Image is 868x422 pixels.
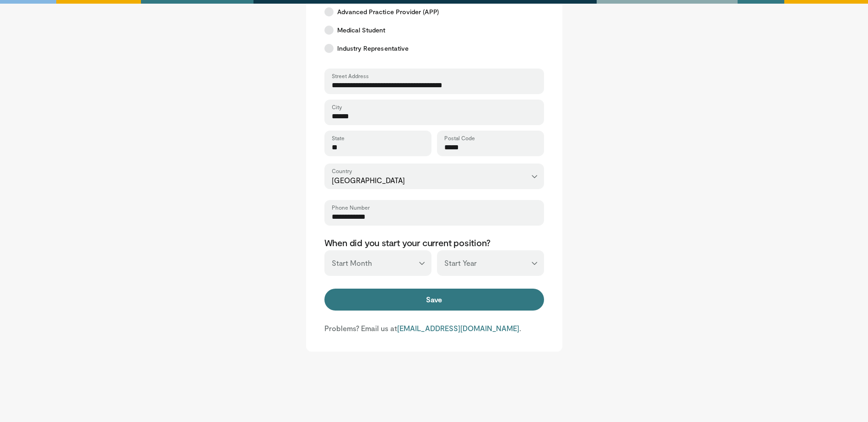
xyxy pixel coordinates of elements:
label: Postal Code [444,134,475,142]
span: Advanced Practice Provider (APP) [337,7,439,16]
p: Problems? Email us at . [324,323,544,333]
label: State [332,134,345,142]
label: Street Address [332,72,369,79]
label: Phone Number [332,204,370,211]
span: Medical Student [337,26,386,35]
span: Industry Representative [337,44,409,53]
label: City [332,103,342,111]
p: When did you start your current position? [324,237,544,248]
button: Save [324,289,544,311]
a: [EMAIL_ADDRESS][DOMAIN_NAME] [397,324,519,332]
